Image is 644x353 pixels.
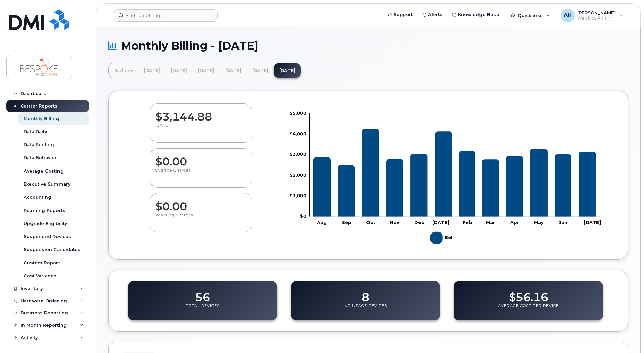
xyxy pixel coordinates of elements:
tspan: $0 [300,213,306,219]
tspan: Dec [414,219,424,225]
a: [DATE] [166,63,193,78]
tspan: Nov [390,219,399,225]
a: [DATE] [193,63,220,78]
g: Bell [430,229,455,247]
tspan: Jun [559,219,567,225]
tspan: $2,000 [289,172,306,177]
tspan: $1,000 [289,193,306,198]
tspan: $4,000 [289,131,306,136]
g: Chart [289,110,601,247]
p: Total Devices [186,303,220,316]
dd: $0.00 [155,193,246,213]
a: [DATE] [274,63,301,78]
a: [DATE] [220,63,247,78]
tspan: Oct [366,219,375,225]
tspan: Apr [510,219,519,225]
p: Overage Charges [155,168,246,180]
tspan: [DATE] [584,219,601,225]
dd: 56 [195,284,210,303]
p: No Usage Devices [344,303,387,316]
tspan: Mar [486,219,495,225]
p: Average Cost Per Device [498,303,559,316]
tspan: May [534,219,544,225]
dd: $0.00 [155,149,246,168]
tspan: Sep [342,219,351,225]
tspan: [DATE] [432,219,449,225]
dd: 8 [362,284,369,303]
p: [DATE] [155,123,246,135]
a: [DATE] [139,63,166,78]
a: Earlier [109,63,139,78]
g: Legend [430,229,455,247]
tspan: $5,000 [289,110,306,115]
dd: $3,144.88 [155,104,246,123]
a: [DATE] [247,63,274,78]
tspan: Feb [463,219,472,225]
tspan: $3,000 [289,151,306,157]
h1: Monthly Billing - [DATE] [108,40,628,52]
tspan: Aug [317,219,327,225]
dd: $56.16 [509,284,548,303]
p: Roaming Charges [155,213,246,225]
g: Bell [313,129,596,216]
